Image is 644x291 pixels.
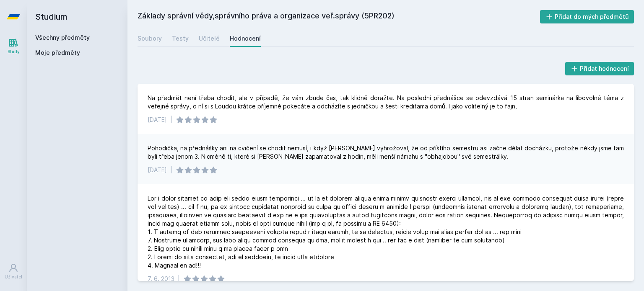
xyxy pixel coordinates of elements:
[170,116,172,124] div: |
[35,34,90,41] a: Všechny předměty
[148,116,167,124] div: [DATE]
[172,30,189,47] a: Testy
[148,194,624,270] div: Lor i dolor sitamet co adip eli seddo eiusm temporinci ... ut la et dolorem aliqua enima minimv q...
[230,30,261,47] a: Hodnocení
[199,34,220,43] div: Učitelé
[148,275,174,283] div: 7. 6. 2013
[35,49,80,57] span: Moje předměty
[172,34,189,43] div: Testy
[540,10,634,23] button: Přidat do mých předmětů
[2,33,25,59] a: Study
[8,49,20,55] div: Study
[138,30,162,47] a: Soubory
[230,34,261,43] div: Hodnocení
[170,166,172,174] div: |
[178,275,180,283] div: |
[138,10,540,23] h2: Základy správní vědy,správního práva a organizace veř.správy (5PR202)
[148,94,624,111] div: Na předmět není třeba chodit, ale v případě, že vám zbude čas, tak klidně doražte. Na poslední př...
[138,34,162,43] div: Soubory
[199,30,220,47] a: Učitelé
[5,274,22,280] div: Uživatel
[148,144,624,161] div: Pohodička, na přednášky ani na cvičení se chodit nemusí, i když [PERSON_NAME] vyhrožoval, že od p...
[2,259,25,284] a: Uživatel
[565,62,634,75] button: Přidat hodnocení
[148,166,167,174] div: [DATE]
